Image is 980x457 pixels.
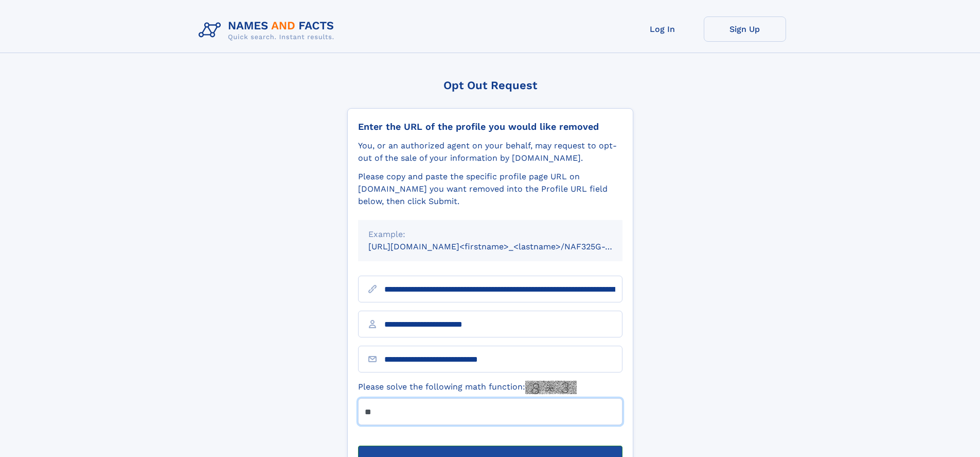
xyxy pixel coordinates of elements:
img: Logo Names and Facts [194,16,343,44]
div: Example: [368,228,612,241]
small: [URL][DOMAIN_NAME]<firstname>_<lastname>/NAF325G-xxxxxxxx [368,242,642,251]
label: Please solve the following math function: [358,381,577,394]
div: Opt Out Request [347,79,633,92]
div: Enter the URL of the profile you would like removed [358,121,622,132]
a: Sign Up [704,16,786,42]
a: Log In [621,16,704,42]
div: You, or an authorized agent on your behalf, may request to opt-out of the sale of your informatio... [358,140,622,164]
div: Please copy and paste the specific profile page URL on [DOMAIN_NAME] you want removed into the Pr... [358,171,622,208]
